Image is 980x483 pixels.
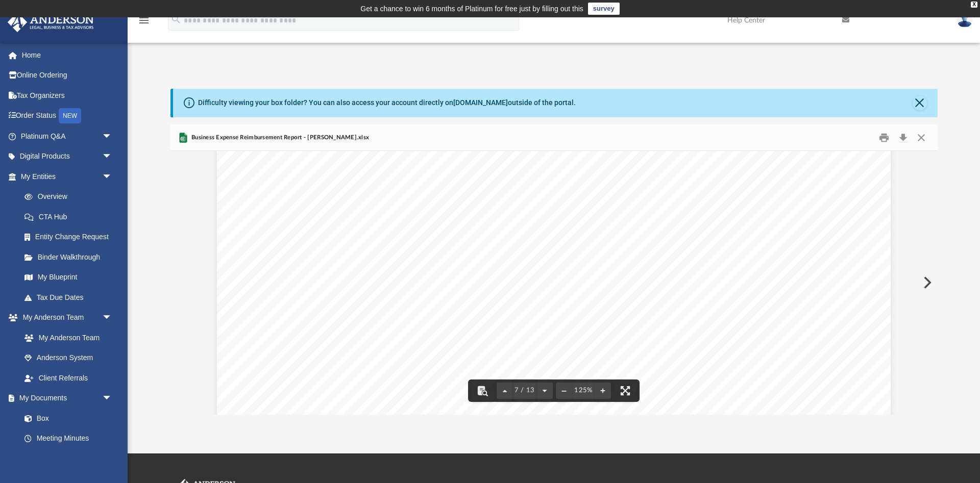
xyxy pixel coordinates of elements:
button: Close [912,130,930,145]
a: Overview [14,187,128,207]
button: Print [874,130,894,145]
button: Download [894,130,913,145]
div: Document Viewer [170,151,938,414]
a: Client Referrals [14,368,122,388]
img: Anderson Advisors Platinum Portal [5,12,97,32]
a: survey [588,3,620,15]
a: Order StatusNEW [7,106,128,126]
button: Zoom in [595,379,611,402]
button: Next page [536,379,553,402]
a: Box [14,408,117,428]
div: Preview [170,124,938,415]
span: arrow_drop_down [102,388,122,409]
a: Entity Change Request [14,227,128,247]
div: Get a chance to win 6 months of Platinum for free just by filling out this [360,3,583,15]
a: Home [7,45,128,65]
div: Current zoom level [572,387,595,394]
a: My Anderson Teamarrow_drop_down [7,308,122,328]
div: close [971,2,977,8]
div: File preview [170,151,938,414]
span: arrow_drop_down [102,308,122,328]
a: Anderson System [14,348,122,368]
a: Online Ordering [7,65,128,86]
button: Toggle findbar [471,379,494,402]
a: Tax Organizers [7,85,128,106]
button: Next File [915,268,938,297]
button: Zoom out [556,379,572,402]
a: Platinum Q&Aarrow_drop_down [7,126,128,146]
a: Digital Productsarrow_drop_down [7,146,128,167]
span: 7 / 13 [513,387,536,394]
a: My Entitiesarrow_drop_down [7,166,128,187]
span: arrow_drop_down [102,166,122,187]
button: 7 / 13 [513,379,536,402]
div: NEW [59,108,81,123]
a: My Anderson Team [14,327,117,348]
button: Close [913,96,927,110]
a: Forms Library [14,448,117,469]
button: Enter fullscreen [614,379,636,402]
a: menu [138,19,150,27]
button: Previous page [497,379,513,402]
img: User Pic [957,13,972,28]
a: My Blueprint [14,267,122,288]
div: Difficulty viewing your box folder? You can also access your account directly on outside of the p... [198,97,576,108]
a: [DOMAIN_NAME] [453,98,508,107]
span: arrow_drop_down [102,126,122,147]
i: search [170,14,182,25]
i: menu [138,14,150,27]
a: Meeting Minutes [14,428,122,449]
a: My Documentsarrow_drop_down [7,388,122,409]
span: Business Expense Reimbursement Report - [PERSON_NAME].xlsx [189,133,370,142]
span: arrow_drop_down [102,146,122,167]
a: Binder Walkthrough [14,247,128,267]
a: CTA Hub [14,207,128,227]
a: Tax Due Dates [14,287,128,308]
